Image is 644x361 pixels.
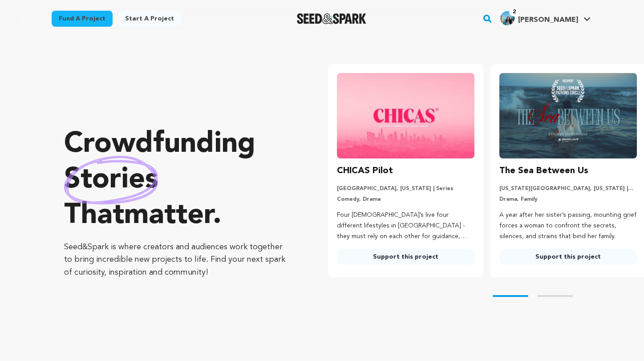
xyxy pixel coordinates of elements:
img: CHICAS Pilot image [337,73,474,158]
p: Comedy, Drama [337,196,474,203]
img: hand sketched image [64,156,158,204]
h3: CHICAS Pilot [337,164,393,178]
p: Seed&Spark is where creators and audiences work together to bring incredible new projects to life... [64,241,292,279]
a: Fund a project [52,11,113,27]
p: A year after her sister’s passing, mounting grief forces a woman to confront the secrets, silence... [499,210,637,242]
h3: The Sea Between Us [499,164,588,178]
p: Crowdfunding that . [64,127,292,234]
a: Support this project [337,249,474,265]
a: Support this project [499,249,637,265]
div: Luisa B.'s Profile [500,11,578,25]
p: [GEOGRAPHIC_DATA], [US_STATE] | Series [337,185,474,192]
p: Drama, Family [499,196,637,203]
a: Luisa B.'s Profile [498,9,592,25]
a: Start a project [118,11,181,27]
span: [PERSON_NAME] [518,16,578,24]
p: [US_STATE][GEOGRAPHIC_DATA], [US_STATE] | Film Short [499,185,637,192]
p: Four [DEMOGRAPHIC_DATA]’s live four different lifestyles in [GEOGRAPHIC_DATA] - they must rely on... [337,210,474,242]
img: 06945a0e885cf58c.jpg [500,11,514,25]
span: Luisa B.'s Profile [498,9,592,28]
span: matter [124,202,213,230]
img: Seed&Spark Logo Dark Mode [297,13,367,24]
span: 2 [509,8,519,16]
img: The Sea Between Us image [499,73,637,158]
a: Seed&Spark Homepage [297,13,367,24]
